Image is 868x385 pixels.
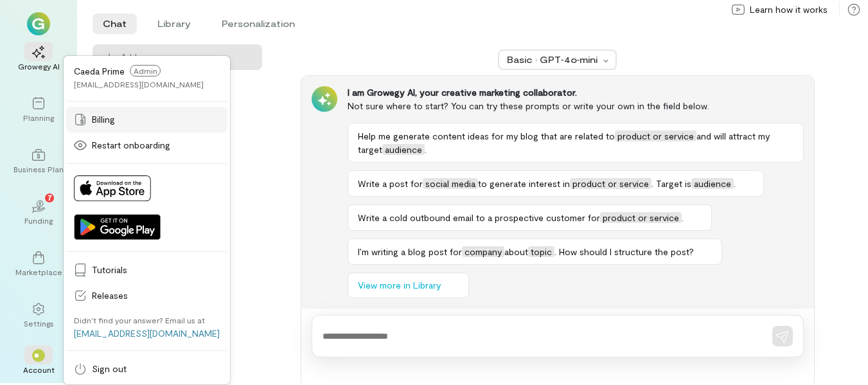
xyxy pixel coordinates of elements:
[615,130,696,141] span: product or service
[682,212,684,223] span: .
[358,178,423,189] span: Write a post for
[348,204,712,231] button: Write a cold outbound email to a prospective customer forproduct or service.
[66,356,227,382] a: Sign out
[358,279,441,292] span: View more in Library
[348,238,722,265] button: I’m writing a blog post forcompanyabouttopic. How should I structure the post?
[13,164,64,174] div: Business Plan
[24,215,53,226] div: Funding
[651,178,691,189] span: . Target is
[92,363,220,375] span: Sign out
[734,178,736,189] span: .
[74,328,220,339] a: [EMAIL_ADDRESS][DOMAIN_NAME]
[24,318,54,328] div: Settings
[348,99,804,112] div: Not sure where to start? You can try these prompts or write your own in the field below.
[348,273,469,298] button: View more in Library
[92,264,220,276] span: Tutorials
[74,175,151,201] img: Download on App Store
[74,79,204,89] div: [EMAIL_ADDRESS][DOMAIN_NAME]
[15,87,62,133] a: Planning
[66,107,227,132] a: Billing
[92,289,220,302] span: Releases
[15,190,62,236] a: Funding
[348,86,804,99] div: I am Growegy AI, your creative marketing collaborator.
[348,170,764,197] button: Write a post forsocial mediato generate interest inproduct or service. Target isaudience.
[570,178,651,189] span: product or service
[691,178,734,189] span: audience
[23,364,55,375] div: Account
[504,246,528,257] span: about
[15,35,62,82] a: Growegy AI
[93,13,137,34] li: Chat
[74,214,161,240] img: Get it on Google Play
[23,112,54,123] div: Planning
[74,66,125,76] span: Caeda Prime
[121,51,252,64] span: Add new
[130,65,161,76] span: Admin
[554,246,694,257] span: . How should I structure the post?
[528,246,554,257] span: topic
[462,246,504,257] span: company
[348,123,804,163] button: Help me generate content ideas for my blog that are related toproduct or serviceand will attract ...
[358,212,600,223] span: Write a cold outbound email to a prospective customer for
[15,241,62,287] a: Marketplace
[74,315,205,325] div: Didn’t find your answer? Email us at
[358,130,770,155] span: and will attract my target
[15,267,62,277] div: Marketplace
[48,192,52,203] span: 7
[507,53,599,66] div: Basic · GPT‑4o‑mini
[358,246,462,257] span: I’m writing a blog post for
[18,61,60,71] div: Growegy AI
[423,178,478,189] span: social media
[92,139,220,152] span: Restart onboarding
[147,13,201,34] li: Library
[92,113,220,126] span: Billing
[425,144,427,155] span: .
[750,3,828,16] span: Learn how it works
[211,13,305,34] li: Personalization
[15,292,62,339] a: Settings
[66,283,227,309] a: Releases
[478,178,570,189] span: to generate interest in
[15,138,62,184] a: Business Plan
[358,130,615,141] span: Help me generate content ideas for my blog that are related to
[66,132,227,158] a: Restart onboarding
[66,257,227,283] a: Tutorials
[382,144,425,155] span: audience
[600,212,682,223] span: product or service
